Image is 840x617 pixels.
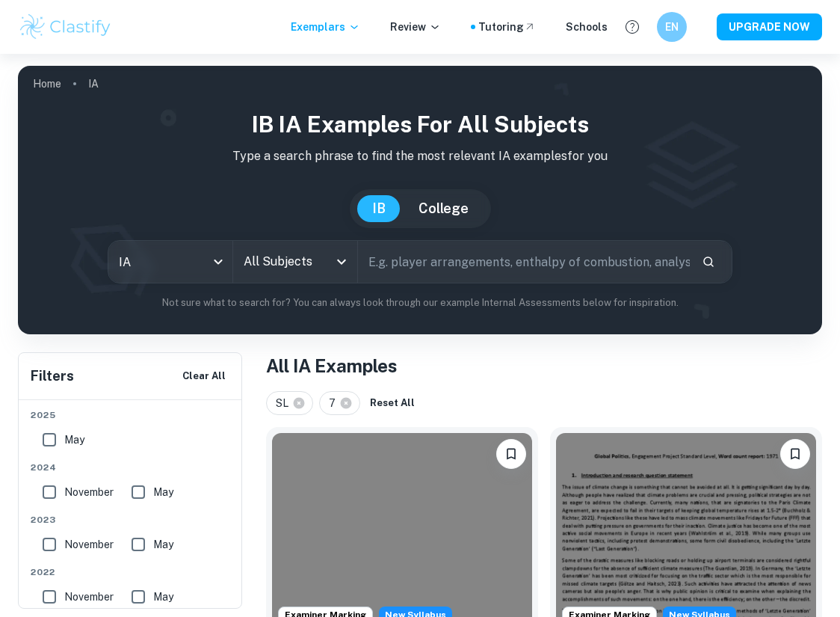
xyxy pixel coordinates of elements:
[108,241,232,283] div: IA
[30,147,810,165] p: Type a search phrase to find the most relevant IA examples for you
[153,589,173,605] span: May
[478,19,536,35] a: Tutoring
[566,19,608,35] a: Schools
[179,365,229,387] button: Clear All
[266,352,822,379] h1: All IA Examples
[319,391,360,415] div: 7
[357,195,401,222] button: IB
[657,12,687,42] button: EN
[31,513,231,527] span: 2023
[276,395,295,411] span: SL
[64,536,114,553] span: November
[88,76,99,92] p: IA
[404,195,484,222] button: College
[291,19,360,35] p: Exemplars
[331,251,352,272] button: Open
[366,392,419,414] button: Reset All
[153,536,173,553] span: May
[153,484,173,500] span: May
[30,108,810,141] h1: IB IA examples for all subjects
[18,66,822,334] img: profile cover
[31,461,231,474] span: 2024
[31,408,231,422] span: 2025
[64,484,114,500] span: November
[496,439,526,469] button: Bookmark
[329,395,342,411] span: 7
[18,12,113,42] img: Clastify logo
[358,241,690,283] input: E.g. player arrangements, enthalpy of combustion, analysis of a big city...
[664,19,681,35] h6: EN
[696,249,721,274] button: Search
[390,19,441,35] p: Review
[64,432,84,448] span: May
[33,73,61,94] a: Home
[620,14,645,40] button: Help and Feedback
[717,13,822,40] button: UPGRADE NOW
[30,295,810,310] p: Not sure what to search for? You can always look through our example Internal Assessments below f...
[780,439,810,469] button: Bookmark
[64,589,114,605] span: November
[31,366,74,387] h6: Filters
[31,565,231,579] span: 2022
[266,391,313,415] div: SL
